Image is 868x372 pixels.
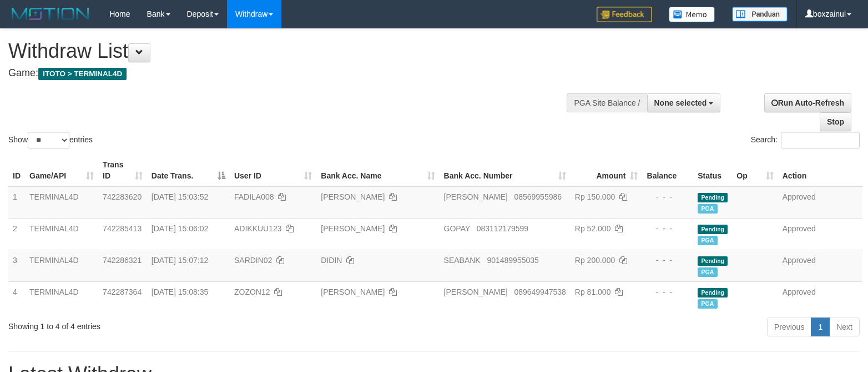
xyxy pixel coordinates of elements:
div: - - - [647,255,689,266]
th: Op: activate to sort column ascending [732,155,778,186]
span: Pending [698,193,728,202]
h1: Withdraw List [8,40,568,62]
td: TERMINAL4D [25,186,98,219]
div: - - - [647,191,689,202]
th: Amount: activate to sort column ascending [571,155,643,186]
span: ADIKKUU123 [234,224,282,233]
a: Previous [767,318,811,336]
th: Trans ID: activate to sort column ascending [98,155,147,186]
span: [PERSON_NAME] [444,287,508,296]
td: 3 [8,250,25,281]
label: Search: [751,132,860,148]
th: Status [693,155,732,186]
th: Date Trans.: activate to sort column descending [147,155,230,186]
span: None selected [654,98,707,107]
img: Feedback.jpg [597,7,652,22]
td: Approved [778,250,862,281]
td: 2 [8,218,25,250]
a: Next [829,318,860,336]
td: Approved [778,218,862,250]
a: Run Auto-Refresh [764,93,851,112]
span: PGA [698,204,717,214]
th: Balance [642,155,693,186]
span: 742285413 [103,224,142,233]
a: DIDIN [321,256,342,265]
span: Rp 81.000 [575,287,611,296]
td: Approved [778,186,862,219]
span: PGA [698,236,717,245]
th: Bank Acc. Name: activate to sort column ascending [316,155,439,186]
td: TERMINAL4D [25,218,98,250]
div: - - - [647,286,689,297]
div: PGA Site Balance / [567,93,647,112]
th: Game/API: activate to sort column ascending [25,155,98,186]
td: Approved [778,281,862,313]
span: PGA [698,299,717,309]
input: Search: [781,132,860,148]
a: 1 [811,318,830,336]
button: None selected [647,93,721,112]
span: 742287364 [103,287,142,296]
span: PGA [698,267,717,277]
span: FADILA008 [234,192,274,201]
span: Pending [698,288,728,297]
h4: Game: [8,68,568,79]
select: Showentries [28,132,69,148]
div: - - - [647,223,689,234]
span: Pending [698,225,728,234]
a: [PERSON_NAME] [321,192,385,201]
span: Copy 901489955035 to clipboard [487,256,538,265]
span: [PERSON_NAME] [444,192,508,201]
span: SEABANK [444,256,481,265]
img: Button%20Memo.svg [669,7,715,22]
th: Action [778,155,862,186]
span: [DATE] 15:07:12 [152,256,208,265]
td: TERMINAL4D [25,250,98,281]
td: TERMINAL4D [25,281,98,313]
td: 1 [8,186,25,219]
td: 4 [8,281,25,313]
span: Copy 08569955986 to clipboard [514,192,562,201]
span: Rp 150.000 [575,192,615,201]
a: [PERSON_NAME] [321,224,385,233]
th: ID [8,155,25,186]
div: Showing 1 to 4 of 4 entries [8,316,354,332]
span: ZOZON12 [234,287,270,296]
span: [DATE] 15:06:02 [152,224,208,233]
span: Rp 200.000 [575,256,615,265]
a: Stop [820,112,851,131]
span: GOPAY [444,224,470,233]
th: User ID: activate to sort column ascending [230,155,316,186]
img: panduan.png [732,7,788,22]
span: Pending [698,256,728,266]
span: Copy 083112179599 to clipboard [477,224,528,233]
th: Bank Acc. Number: activate to sort column ascending [440,155,571,186]
label: Show entries [8,132,93,148]
span: SARDIN02 [234,256,272,265]
img: MOTION_logo.png [8,6,93,22]
span: [DATE] 15:03:52 [152,192,208,201]
span: 742286321 [103,256,142,265]
span: Copy 089649947538 to clipboard [514,287,566,296]
span: 742283620 [103,192,142,201]
span: Rp 52.000 [575,224,611,233]
a: [PERSON_NAME] [321,287,385,296]
span: [DATE] 15:08:35 [152,287,208,296]
span: ITOTO > TERMINAL4D [38,68,127,80]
